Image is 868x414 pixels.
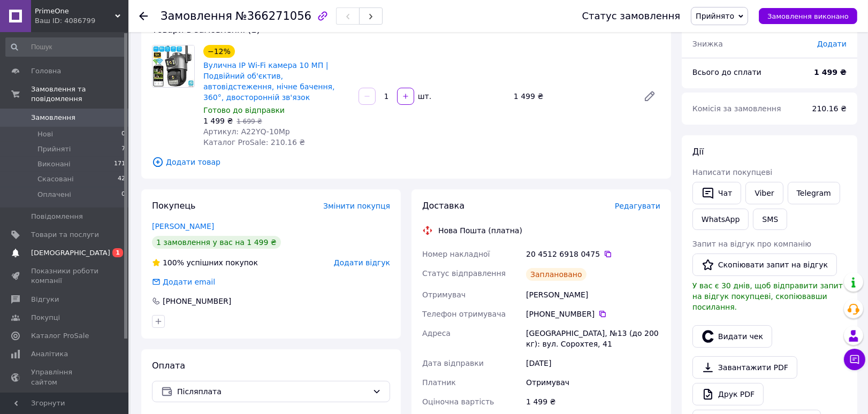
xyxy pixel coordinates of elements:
[767,12,849,20] span: Замовлення виконано
[31,295,59,304] span: Відгуки
[692,40,723,48] span: Знижка
[31,230,99,240] span: Товари та послуги
[152,361,185,371] span: Оплата
[524,285,663,304] div: [PERSON_NAME]
[509,89,635,104] div: 1 499 ₴
[422,290,466,299] span: Отримувач
[436,225,525,236] div: Нова Пошта (платна)
[759,8,857,24] button: Замовлення виконано
[692,281,843,311] span: У вас є 30 днів, щоб відправити запит на відгук покупцеві, скопіювавши посилання.
[31,85,128,104] span: Замовлення та повідомлення
[235,10,311,22] span: №366271056
[161,10,232,22] span: Замовлення
[526,309,660,319] div: [PHONE_NUMBER]
[37,190,71,200] span: Оплачені
[112,248,123,257] span: 1
[5,37,126,57] input: Пошук
[422,359,484,367] span: Дата відправки
[121,129,125,139] span: 0
[753,209,787,230] button: SMS
[35,6,115,16] span: PrimeOne
[422,378,456,387] span: Платник
[139,11,148,21] div: Повернутися назад
[152,201,196,211] span: Покупець
[203,61,335,102] a: Вулична IP Wi-Fi камера 10 МП | Подвійний об'єктив, автовідстеження, нічне бачення, 360°, двостор...
[692,147,704,157] span: Дії
[152,156,660,168] span: Додати товар
[692,209,749,230] a: WhatsApp
[203,45,235,58] div: −12%
[203,106,285,114] span: Готово до відправки
[692,104,781,113] span: Комісія за замовлення
[162,277,216,287] div: Додати email
[692,325,772,348] button: Видати чек
[422,269,506,278] span: Статус відправлення
[237,118,262,125] span: 1 699 ₴
[203,127,290,136] span: Артикул: А22YQ-10Mp
[524,354,663,373] div: [DATE]
[323,202,390,210] span: Змінити покупця
[203,117,233,125] span: 1 499 ₴
[114,159,125,169] span: 171
[817,40,847,48] span: Додати
[121,144,125,154] span: 7
[37,144,71,154] span: Прийняті
[37,159,71,169] span: Виконані
[692,168,772,177] span: Написати покупцеві
[31,349,68,359] span: Аналітика
[37,174,74,184] span: Скасовані
[844,349,865,370] button: Чат з покупцем
[31,66,61,76] span: Головна
[37,129,53,139] span: Нові
[526,268,587,281] div: Заплановано
[31,248,110,258] span: [DEMOGRAPHIC_DATA]
[745,182,783,204] a: Viber
[151,277,216,287] div: Додати email
[696,12,734,20] span: Прийнято
[31,266,99,286] span: Показники роботи компанії
[152,236,281,249] div: 1 замовлення у вас на 1 499 ₴
[118,174,125,184] span: 42
[203,138,305,147] span: Каталог ProSale: 210.16 ₴
[692,356,797,379] a: Завантажити PDF
[334,258,390,267] span: Додати відгук
[692,68,762,76] span: Всього до сплати
[422,250,490,258] span: Номер накладної
[31,113,75,122] span: Замовлення
[153,45,194,87] img: Вулична IP Wi-Fi камера 10 МП | Подвійний об'єктив, автовідстеження, нічне бачення, 360°, двостор...
[162,296,232,306] div: [PHONE_NUMBER]
[422,310,506,318] span: Телефон отримувача
[177,386,368,397] span: Післяплата
[788,182,840,204] a: Telegram
[582,11,681,21] div: Статус замовлення
[526,249,660,259] div: 20 4512 6918 0475
[422,201,465,211] span: Доставка
[152,257,258,268] div: успішних покупок
[692,383,764,405] a: Друк PDF
[121,190,125,200] span: 0
[163,258,184,267] span: 100%
[35,16,128,26] div: Ваш ID: 4086799
[524,392,663,411] div: 1 499 ₴
[692,182,741,204] button: Чат
[692,254,837,276] button: Скопіювати запит на відгук
[152,222,214,231] a: [PERSON_NAME]
[31,367,99,387] span: Управління сайтом
[31,212,83,221] span: Повідомлення
[524,324,663,354] div: [GEOGRAPHIC_DATA], №13 (до 200 кг): вул. Сорохтея, 41
[814,68,847,76] b: 1 499 ₴
[31,313,60,323] span: Покупці
[415,91,432,102] div: шт.
[812,104,847,113] span: 210.16 ₴
[524,373,663,392] div: Отримувач
[692,240,811,248] span: Запит на відгук про компанію
[31,331,89,341] span: Каталог ProSale
[422,397,494,406] span: Оціночна вартість
[639,86,660,107] a: Редагувати
[615,202,660,210] span: Редагувати
[422,329,451,338] span: Адреса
